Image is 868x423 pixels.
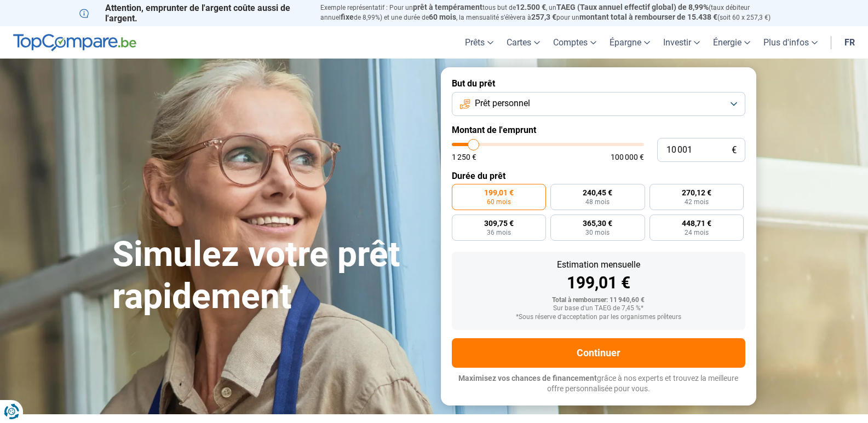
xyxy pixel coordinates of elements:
a: Prêts [458,26,500,59]
label: Durée du prêt [452,171,745,181]
span: 30 mois [585,229,610,236]
p: Attention, emprunter de l'argent coûte aussi de l'argent. [79,3,307,24]
div: Estimation mensuelle [461,260,737,269]
a: Cartes [500,26,547,59]
span: 24 mois [685,229,709,236]
a: Épargne [603,26,657,59]
span: 270,12 € [682,189,711,196]
span: 1 250 € [452,153,476,161]
a: Comptes [547,26,603,59]
div: 199,01 € [461,275,737,291]
label: Montant de l'emprunt [452,125,745,135]
a: Investir [657,26,706,59]
span: 309,75 € [484,219,514,227]
span: fixe [341,13,354,21]
div: Total à rembourser: 11 940,60 € [461,297,737,304]
div: Sur base d'un TAEG de 7,45 %* [461,305,737,312]
h1: Simulez votre prêt rapidement [112,234,428,318]
span: € [732,146,737,155]
span: 12.500 € [516,3,546,11]
button: Continuer [452,338,745,368]
a: fr [838,26,861,59]
button: Prêt personnel [452,92,745,116]
span: 199,01 € [484,189,514,196]
img: TopCompare [13,34,136,51]
label: But du prêt [452,78,745,89]
span: 42 mois [685,199,709,205]
div: *Sous réserve d'acceptation par les organismes prêteurs [461,314,737,321]
a: Plus d'infos [757,26,824,59]
span: 365,30 € [583,219,612,227]
span: Maximisez vos chances de financement [458,374,597,383]
span: prêt à tempérament [413,3,482,11]
span: Prêt personnel [475,97,530,109]
span: 240,45 € [583,189,612,196]
a: Énergie [706,26,757,59]
span: 48 mois [585,199,610,205]
p: Exemple représentatif : Pour un tous but de , un (taux débiteur annuel de 8,99%) et une durée de ... [320,3,789,22]
span: montant total à rembourser de 15.438 € [579,13,717,21]
span: 60 mois [429,13,456,21]
p: grâce à nos experts et trouvez la meilleure offre personnalisée pour vous. [452,373,745,395]
span: 100 000 € [611,153,644,161]
span: 36 mois [487,229,511,236]
span: 257,3 € [531,13,556,21]
span: 60 mois [487,199,511,205]
span: 448,71 € [682,219,711,227]
span: TAEG (Taux annuel effectif global) de 8,99% [556,3,709,11]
